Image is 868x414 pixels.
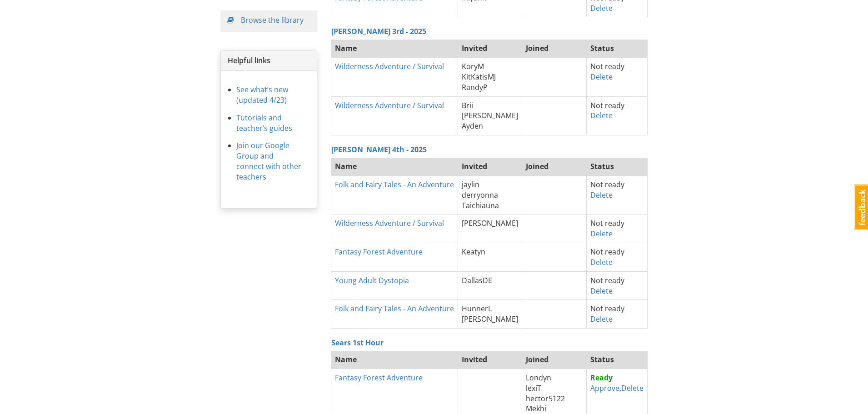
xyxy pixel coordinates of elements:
[331,40,458,58] th: Name
[458,350,522,369] th: Invited
[458,158,522,176] th: Invited
[590,286,613,296] a: Delete
[462,200,499,210] span: Taichiauna
[462,275,492,285] span: DallasDE
[462,82,488,92] span: RandyP
[462,110,518,120] span: [PERSON_NAME]
[335,304,454,314] a: Folk and Fairy Tales - An Adventure
[590,314,613,324] a: Delete
[335,218,444,228] a: Wilderness Adventure / Survival
[331,350,458,369] th: Name
[526,383,541,393] span: lexiT
[590,180,624,190] span: Not ready
[236,113,292,133] a: Tutorials and teacher’s guides
[590,304,624,314] span: Not ready
[331,158,458,176] th: Name
[462,218,518,228] span: [PERSON_NAME]
[331,338,384,348] a: Sears 1st Hour
[331,145,427,155] a: [PERSON_NAME] 4th - 2025
[236,140,301,182] a: Join our Google Group and connect with other teachers
[462,180,479,190] span: jaylin
[221,51,317,71] div: Helpful links
[526,394,565,404] span: hector5122
[335,180,454,190] a: Folk and Fairy Tales - An Adventure
[586,40,647,58] th: Status
[462,190,498,200] span: derryonna
[462,61,484,71] span: KoryM
[590,72,613,82] a: Delete
[590,383,619,393] a: Approve
[590,373,613,383] strong: Ready
[241,15,304,25] a: Browse the library
[590,373,644,393] span: ,
[590,257,613,267] a: Delete
[236,85,288,105] a: See what’s new (updated 4/23)
[522,350,586,369] th: Joined
[462,121,483,131] span: Ayden
[621,383,644,393] a: Delete
[335,100,444,110] a: Wilderness Adventure / Survival
[590,275,624,285] span: Not ready
[462,72,496,82] span: KitKatisMJ
[590,247,624,257] span: Not ready
[462,314,518,324] span: [PERSON_NAME]
[590,3,613,13] a: Delete
[590,100,624,110] span: Not ready
[335,61,444,71] a: Wilderness Adventure / Survival
[586,158,647,176] th: Status
[586,350,647,369] th: Status
[590,229,613,239] a: Delete
[462,304,492,314] span: HunnerL
[331,26,426,36] a: [PERSON_NAME] 3rd - 2025
[522,158,586,176] th: Joined
[526,373,551,383] span: Londyn
[458,40,522,58] th: Invited
[590,110,613,120] a: Delete
[590,218,624,228] span: Not ready
[526,404,546,414] span: Mekhi
[590,61,624,71] span: Not ready
[462,247,485,257] span: Keatyn
[462,100,473,110] span: Brii
[335,373,423,383] a: Fantasy Forest Adventure
[335,275,409,285] a: Young Adult Dystopia
[335,247,423,257] a: Fantasy Forest Adventure
[522,40,586,58] th: Joined
[590,190,613,200] a: Delete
